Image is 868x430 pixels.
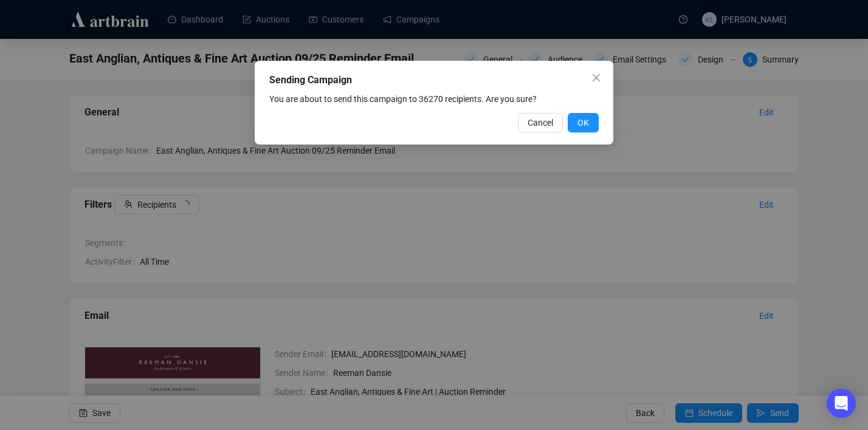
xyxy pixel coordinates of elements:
[269,92,599,106] div: You are about to send this campaign to 36270 recipients. Are you sure?
[518,113,563,132] button: Cancel
[269,73,599,87] div: Sending Campaign
[591,73,601,83] span: close
[587,68,606,87] button: Close
[528,116,553,129] span: Cancel
[827,389,856,418] div: Open Intercom Messenger
[577,116,589,129] span: OK
[568,113,599,132] button: OK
